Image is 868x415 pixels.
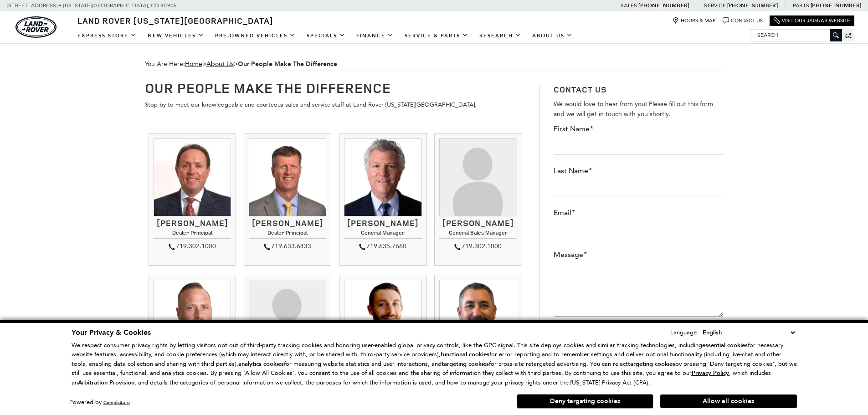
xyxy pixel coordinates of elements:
img: Jesse Lyon [154,280,231,357]
strong: Arbitration Provision [78,379,134,387]
strong: targeting cookies [442,360,489,368]
h4: Dealer Principal [249,230,326,238]
span: > [185,60,337,68]
h3: [PERSON_NAME] [249,219,326,228]
a: Contact Us [723,17,763,24]
h1: Our People Make The Difference [145,80,526,95]
strong: targeting cookies [628,360,675,368]
strong: Our People Make The Difference [238,60,337,68]
label: First Name [554,124,593,134]
h3: [PERSON_NAME] [344,219,421,228]
div: Powered by [69,400,130,405]
h3: [PERSON_NAME] [439,219,517,228]
img: Trebor Alvord [439,280,517,357]
a: Hours & Map [673,17,716,24]
div: Breadcrumbs [145,57,724,71]
div: 719.633.6433 [249,241,326,252]
span: You Are Here: [145,57,724,71]
a: About Us [527,28,578,44]
a: Service & Parts [399,28,474,44]
a: Privacy Policy [692,369,729,376]
img: Land Rover [15,16,56,38]
span: Parts [793,2,809,9]
select: Language Select [700,328,797,338]
div: 719.635.7660 [344,241,421,252]
input: Search [750,30,842,41]
u: Privacy Policy [692,369,729,377]
strong: analytics cookies [238,360,284,368]
a: [STREET_ADDRESS] • [US_STATE][GEOGRAPHIC_DATA], CO 80905 [7,2,177,9]
h4: General Sales Manager [439,230,517,238]
a: Research [474,28,527,44]
button: Allow all cookies [660,395,797,408]
span: Your Privacy & Cookies [72,328,151,338]
span: We would love to hear from you! Please fill out this form and we will get in touch with you shortly. [554,100,713,118]
img: Kimberley Zacharias [439,138,517,216]
img: Mike Jorgensen [249,138,326,216]
img: Ray Reilly [344,138,421,216]
img: Kevin Heim [344,280,421,357]
a: Finance [351,28,399,44]
h4: General Manager [344,230,421,238]
a: About Us [206,60,234,68]
label: Message [554,250,587,260]
a: Specials [301,28,351,44]
span: > [206,60,337,68]
a: [PHONE_NUMBER] [811,2,861,9]
img: Thom Buckley [154,138,231,216]
a: Visit Our Jaguar Website [774,17,850,24]
a: land-rover [15,16,56,38]
strong: functional cookies [441,350,489,359]
label: Last Name [554,166,592,176]
span: Service [704,2,725,9]
p: Stop by to meet our knowledgeable and courteous sales and service staff at Land Rover [US_STATE][... [145,100,526,110]
span: Land Rover [US_STATE][GEOGRAPHIC_DATA] [77,15,273,26]
a: New Vehicles [142,28,210,44]
img: Stephanie Davis [249,280,326,357]
h3: Contact Us [554,85,723,95]
h4: Dealer Principal [154,230,231,238]
span: Sales [621,2,637,9]
div: Language: [670,329,699,335]
a: ComplyAuto [103,400,130,405]
a: EXPRESS STORE [72,28,142,44]
div: 719.302.1000 [439,241,517,252]
a: [PHONE_NUMBER] [727,2,778,9]
p: We respect consumer privacy rights by letting visitors opt out of third-party tracking cookies an... [72,341,797,388]
a: [PHONE_NUMBER] [638,2,689,9]
nav: Main Navigation [72,28,578,44]
h3: [PERSON_NAME] [154,219,231,228]
label: Email [554,208,575,218]
a: Land Rover [US_STATE][GEOGRAPHIC_DATA] [72,15,279,26]
div: 719.302.1000 [154,241,231,252]
a: Home [185,60,202,68]
a: Pre-Owned Vehicles [210,28,301,44]
strong: essential cookies [702,341,748,349]
button: Deny targeting cookies [517,394,653,409]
